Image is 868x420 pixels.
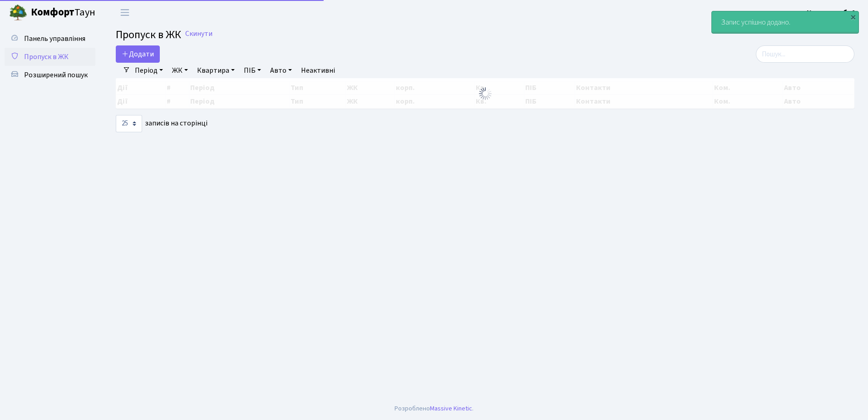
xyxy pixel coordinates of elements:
[807,8,857,18] b: Консьєрж б. 4.
[168,63,192,78] a: ЖК
[430,404,472,413] a: Massive Kinetic
[807,7,857,18] a: Консьєрж б. 4.
[116,45,160,63] a: Додати
[395,404,473,414] div: Розроблено .
[116,115,207,132] label: записів на сторінці
[5,48,95,66] a: Пропуск в ЖК
[297,63,339,78] a: Неактивні
[5,30,95,48] a: Панель управління
[266,63,296,78] a: Авто
[131,63,167,78] a: Період
[9,4,27,22] img: logo.png
[712,11,858,33] div: Запис успішно додано.
[5,66,95,84] a: Розширений пошук
[24,52,69,62] span: Пропуск в ЖК
[24,34,85,44] span: Панель управління
[756,45,854,63] input: Пошук...
[31,5,74,20] b: Комфорт
[113,5,136,20] button: Переключити навігацію
[122,49,154,59] span: Додати
[848,12,858,21] div: ×
[31,5,95,20] span: Таун
[116,115,142,132] select: записів на сторінці
[193,63,238,78] a: Квартира
[478,86,493,101] img: Обробка...
[24,70,88,80] span: Розширений пошук
[240,63,265,78] a: ПІБ
[116,27,181,43] span: Пропуск в ЖК
[185,30,212,38] a: Скинути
